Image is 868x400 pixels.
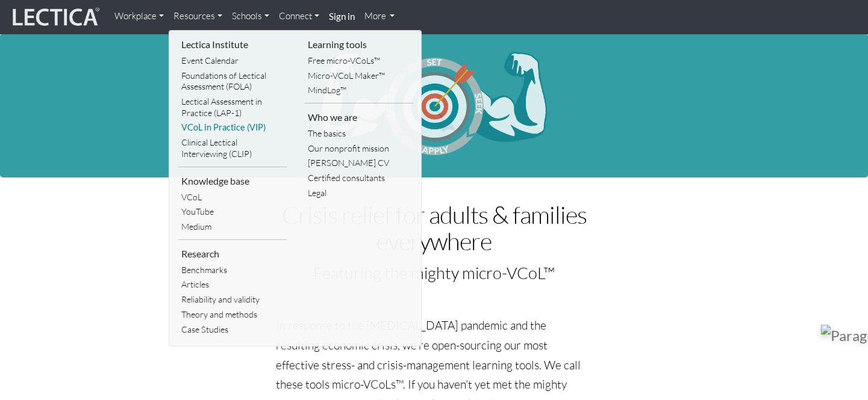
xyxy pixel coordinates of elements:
[360,5,400,28] a: More
[110,5,169,28] a: Workplace
[305,83,413,98] a: MindLog™
[305,35,413,54] li: Learning tools
[169,5,227,28] a: Resources
[227,5,274,28] a: Schools
[178,54,287,69] a: Event Calendar
[10,5,100,28] img: lecticalive
[178,69,287,94] a: Foundations of Lectical Assessment (FOLA)
[178,190,287,205] a: VCoL
[305,54,413,69] a: Free micro-VCoLs™
[178,172,287,190] li: Knowledge base
[317,49,551,159] img: vcol-cycle-target-arrow-banner-mighty-white.png
[305,126,413,141] a: The basics
[324,5,360,29] a: Sign in
[178,135,287,161] a: Clinical Lectical Interviewing (CLIP)
[178,322,287,337] a: Case Studies
[178,220,287,235] a: Medium
[178,263,287,278] a: Benchmarks
[329,11,355,22] strong: Sign in
[305,108,413,126] li: Who we are
[178,277,287,292] a: Articles
[178,292,287,307] a: Reliability and validity
[178,307,287,322] a: Theory and methods
[178,94,287,120] a: Lectical Assessment in Practice (LAP-1)
[305,141,413,156] a: Our nonprofit mission
[305,156,413,171] a: [PERSON_NAME] CV
[178,120,287,135] a: VCoL in Practice (VIP)
[305,186,413,201] a: Legal
[274,5,324,28] a: Connect
[305,171,413,186] a: Certified consultants
[276,259,592,287] p: Featuring the mighty micro-VCoL™
[305,69,413,84] a: Micro-VCoL Maker™
[276,202,592,254] h1: Crisis relief for adults & families everywhere
[178,205,287,220] a: YouTube
[178,245,287,263] li: Research
[178,35,287,54] li: Lectica Institute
